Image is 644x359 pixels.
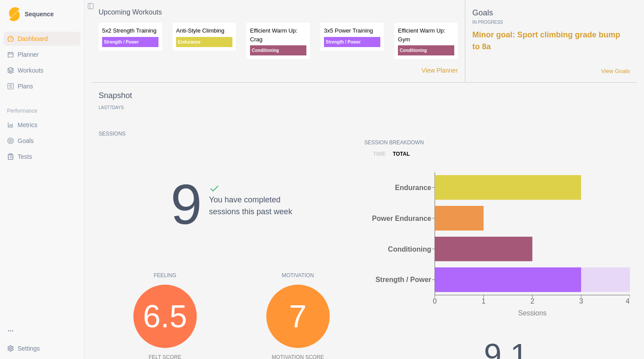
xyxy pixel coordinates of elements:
[18,136,34,145] span: Goals
[171,162,202,247] div: 9
[4,79,81,93] a: Plans
[4,134,81,148] a: Goals
[176,37,232,47] p: Endurance
[18,34,48,43] span: Dashboard
[110,105,112,110] span: 7
[472,7,630,19] p: Goals
[4,4,81,25] a: LogoSequence
[250,26,306,44] p: Efficient Warm Up: Crag
[232,271,364,279] p: Motivation
[324,26,380,35] p: 3x5 Power Training
[601,67,630,76] a: View Goals
[626,297,630,305] tspan: 4
[472,30,620,51] a: Minor goal: Sport climbing grade bump to 8a
[4,104,81,118] div: Performance
[4,150,81,164] a: Tests
[324,37,380,47] p: Strength / Power
[4,32,81,46] a: Dashboard
[4,341,81,355] button: Settings
[398,26,454,44] p: Efficient Warm Up: Gym
[99,130,364,138] p: Sessions
[372,215,431,222] tspan: Power Endurance
[102,37,158,47] p: Strength / Power
[518,309,547,317] tspan: Sessions
[18,66,44,75] span: Workouts
[375,276,431,284] tspan: Strength / Power
[18,82,33,91] span: Plans
[18,152,32,161] span: Tests
[482,297,486,305] tspan: 1
[373,150,386,158] p: time
[289,293,307,340] span: 7
[4,118,81,132] a: Metrics
[99,105,124,110] p: Last Days
[250,45,306,55] p: Conditioning
[102,26,158,35] p: 5x2 Strength Training
[530,297,534,305] tspan: 2
[4,63,81,77] a: Workouts
[388,245,431,253] tspan: Conditioning
[398,45,454,55] p: Conditioning
[99,7,458,18] p: Upcoming Workouts
[4,48,81,62] a: Planner
[18,121,37,129] span: Metrics
[209,183,292,247] div: You have completed sessions this past week
[433,297,437,305] tspan: 0
[18,50,39,59] span: Planner
[99,90,132,102] p: Snapshot
[25,11,54,17] span: Sequence
[579,297,583,305] tspan: 3
[364,139,630,147] p: Session Breakdown
[422,66,458,75] a: View Planner
[99,271,232,279] p: Feeling
[393,150,410,158] p: total
[143,293,187,340] span: 6.5
[9,7,20,22] img: Logo
[472,19,630,26] p: In Progress
[395,184,431,191] tspan: Endurance
[176,26,232,35] p: Anti-Style Climbing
